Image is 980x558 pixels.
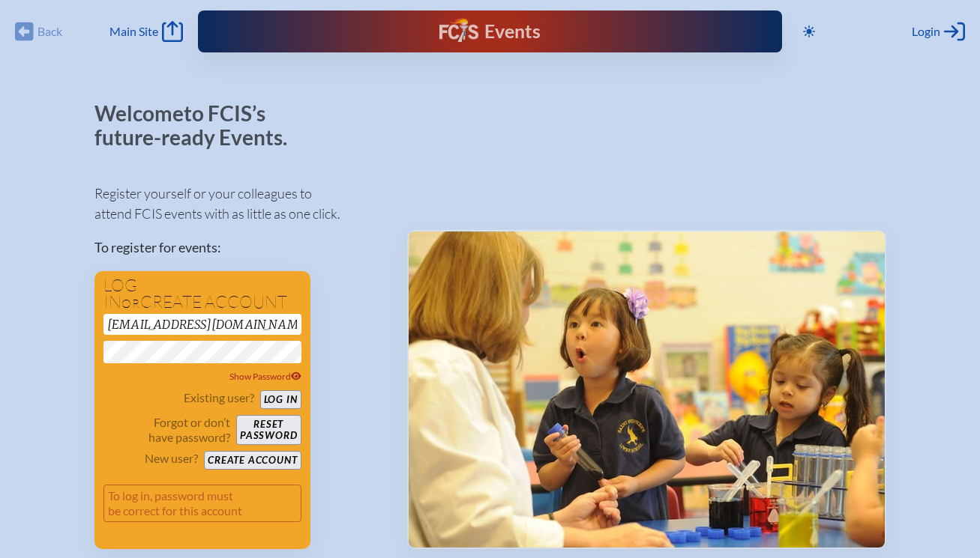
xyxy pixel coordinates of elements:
[103,277,301,311] h1: Log in create account
[409,231,885,548] img: Events
[109,21,183,42] a: Main Site
[103,485,301,522] p: To log in, password must be correct for this account
[184,390,254,405] p: Existing user?
[109,24,158,39] span: Main Site
[204,451,301,470] button: Create account
[236,415,301,445] button: Resetpassword
[121,296,140,311] span: or
[145,451,198,466] p: New user?
[103,314,301,335] input: Email
[368,18,612,45] div: FCIS Events — Future ready
[94,184,383,224] p: Register yourself or your colleagues to attend FCIS events with as little as one click.
[94,237,383,258] p: To register for events:
[103,415,231,445] p: Forgot or don’t have password?
[912,24,940,39] span: Login
[260,390,301,409] button: Log in
[94,102,304,149] p: Welcome to FCIS’s future-ready Events.
[229,371,301,382] span: Show Password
